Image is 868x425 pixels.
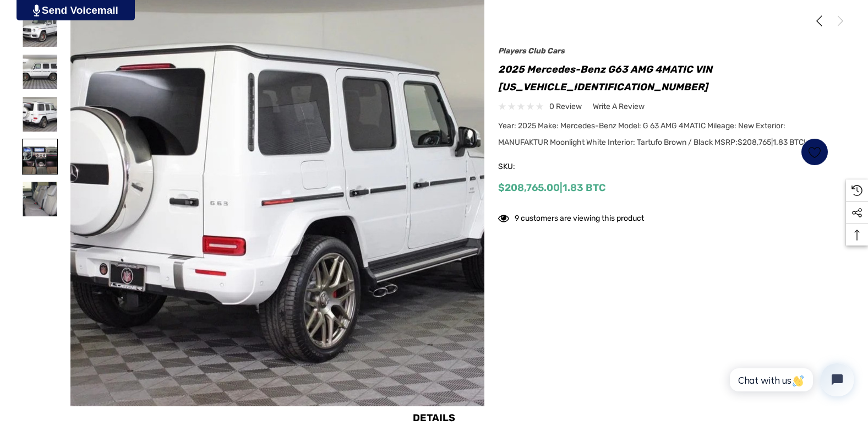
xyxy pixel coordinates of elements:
span: SKU: [498,159,553,175]
img: For Sale: 2025 Mercedes-Benz G63 AMG 4MATIC VIN W1NWH5AB7SX041079 [23,12,57,47]
span: 1.83 BTC [773,138,804,147]
a: Next [831,15,846,26]
img: For Sale: 2025 Mercedes-Benz G63 AMG 4MATIC VIN W1NWH5AB7SX041079 [23,97,57,132]
div: 9 customers are viewing this product [498,208,644,225]
svg: Social Media [851,208,862,219]
svg: Wish List [809,146,821,159]
svg: Top [846,230,868,241]
img: PjwhLS0gR2VuZXJhdG9yOiBHcmF2aXQuaW8gLS0+PHN2ZyB4bWxucz0iaHR0cDovL3d3dy53My5vcmcvMjAwMC9zdmciIHhtb... [33,4,40,17]
span: 0 review [549,100,582,113]
span: 1.83 BTC [563,182,605,194]
img: For Sale: 2025 Mercedes-Benz G63 AMG 4MATIC VIN W1NWH5AB7SX041079 [23,182,57,216]
span: Year: 2025 Make: Mercedes-Benz Model: G 63 AMG 4MATIC Mileage: New Exterior: MANUFAKTUR Moonlight... [498,121,822,147]
a: Wish List [801,138,828,166]
a: Previous [814,15,829,26]
svg: Recently Viewed [851,185,862,196]
span: Write a Review [593,102,645,112]
h1: 2025 Mercedes-Benz G63 AMG 4MATIC VIN [US_VEHICLE_IDENTIFICATION_NUMBER] [498,61,828,96]
iframe: Tidio Chat [718,354,863,406]
span: $208,765.00 | [498,182,605,194]
a: Players Club Cars [498,46,565,56]
img: For Sale: 2025 Mercedes-Benz G63 AMG 4MATIC VIN W1NWH5AB7SX041079 [23,139,57,174]
img: For Sale: 2025 Mercedes-Benz G63 AMG 4MATIC VIN W1NWH5AB7SX041079 [23,55,57,89]
a: Write a Review [593,100,645,113]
